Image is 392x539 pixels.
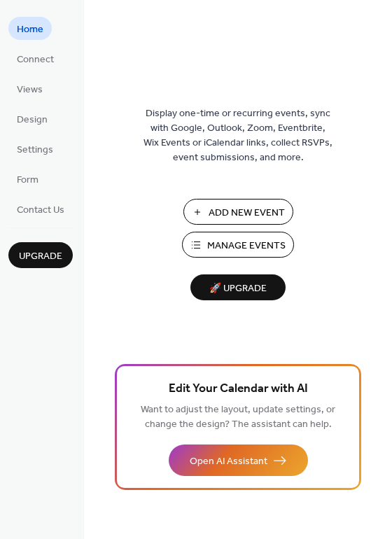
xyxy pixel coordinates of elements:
[8,167,47,190] a: Form
[17,113,48,127] span: Design
[141,400,335,434] span: Want to adjust the layout, update settings, or change the design? The assistant can help.
[169,444,308,476] button: Open AI Assistant
[8,17,52,40] a: Home
[209,206,285,220] span: Add New Event
[190,454,267,469] span: Open AI Assistant
[143,106,332,165] span: Display one-time or recurring events, sync with Google, Outlook, Zoom, Eventbrite, Wix Events or ...
[8,137,62,160] a: Settings
[17,173,38,188] span: Form
[8,242,73,268] button: Upgrade
[207,239,286,253] span: Manage Events
[8,47,62,70] a: Connect
[199,279,277,298] span: 🚀 Upgrade
[19,249,62,264] span: Upgrade
[8,107,56,130] a: Design
[17,83,43,97] span: Views
[8,197,73,220] a: Contact Us
[190,274,286,300] button: 🚀 Upgrade
[183,199,293,225] button: Add New Event
[17,52,54,67] span: Connect
[169,379,308,399] span: Edit Your Calendar with AI
[17,143,53,157] span: Settings
[182,232,294,258] button: Manage Events
[17,22,43,37] span: Home
[17,203,64,218] span: Contact Us
[8,77,51,100] a: Views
